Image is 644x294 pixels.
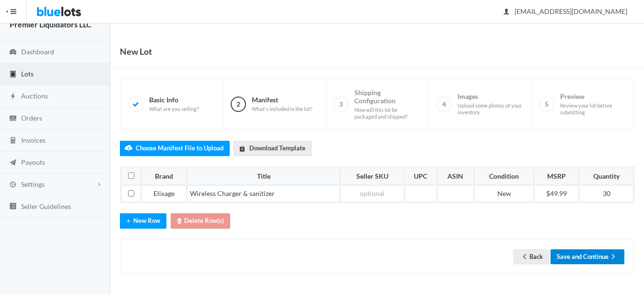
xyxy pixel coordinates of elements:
th: UPC [405,168,437,185]
span: Dashboard [21,48,54,56]
ion-icon: download [237,145,247,154]
button: Save and Continuearrow forward [550,249,624,264]
span: Upload some photos of your inventory [457,102,524,115]
ion-icon: paper plane [8,159,18,168]
button: trashDelete Row(s) [171,213,230,228]
ion-icon: arrow back [520,253,529,262]
span: [EMAIL_ADDRESS][DOMAIN_NAME] [504,7,627,15]
span: Review your lot before submitting [560,102,626,115]
ion-icon: person [502,8,511,17]
td: New [474,185,534,203]
th: Condition [474,168,534,185]
ion-icon: cash [8,114,18,123]
label: Choose Manifest File to Upload [120,141,230,156]
th: Title [187,168,340,185]
ion-icon: trash [175,217,184,226]
ion-icon: flash [8,92,18,101]
span: 5 [539,97,554,112]
span: Manifest [252,96,312,112]
span: 4 [436,97,452,112]
td: Wireless Charger & sanitizer [187,185,340,203]
span: Images [457,92,524,115]
a: downloadDownload Template [234,141,312,156]
th: Seller SKU [340,168,404,185]
span: 2 [231,97,246,112]
th: ASIN [437,168,474,185]
span: Shipping Configuration [354,88,421,120]
span: What are you selling? [149,106,199,112]
th: Quantity [579,168,633,185]
a: arrow backBack [514,249,549,264]
span: What's included in the lot? [252,106,312,112]
strong: Premier Liquidators LLC [10,20,92,29]
span: Auctions [21,92,48,100]
span: Lots [21,70,34,78]
h1: New Lot [120,44,152,59]
ion-icon: list box [8,202,18,211]
span: Payouts [21,158,45,166]
span: How will this lot be packaged and shipped? [354,107,421,120]
td: $49.99 [534,185,579,203]
td: Elixage [141,185,187,203]
span: Invoices [21,136,46,144]
span: Orders [21,114,42,122]
span: Settings [21,180,45,188]
button: addNew Row [120,213,166,228]
span: 3 [333,97,349,112]
ion-icon: clipboard [8,70,18,79]
span: Basic Info [149,96,199,112]
ion-icon: add [124,217,133,226]
ion-icon: speedometer [8,48,18,57]
th: Brand [141,168,187,185]
span: Seller Guidelines [21,202,71,210]
th: MSRP [534,168,579,185]
ion-icon: calculator [8,136,18,146]
ion-icon: cloud upload [124,145,133,154]
span: Preview [560,92,626,115]
ion-icon: cog [8,181,18,190]
td: 30 [579,185,633,203]
ion-icon: arrow forward [609,253,618,262]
